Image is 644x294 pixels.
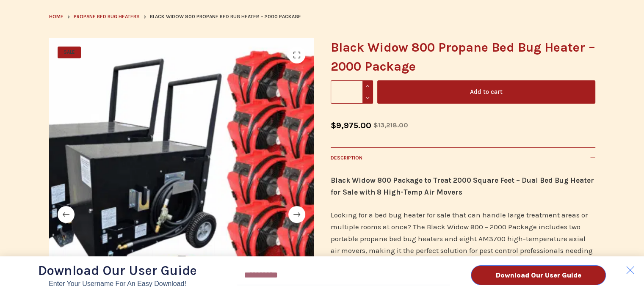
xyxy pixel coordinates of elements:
button: Open LiveChat chat widget [7,3,32,29]
p: Enter Your Username for an Easy Download! [38,280,196,287]
span: Download Our User Guide [38,263,196,278]
button: Download Our User Guide [471,265,605,285]
span: Download Our User Guide [495,272,581,279]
